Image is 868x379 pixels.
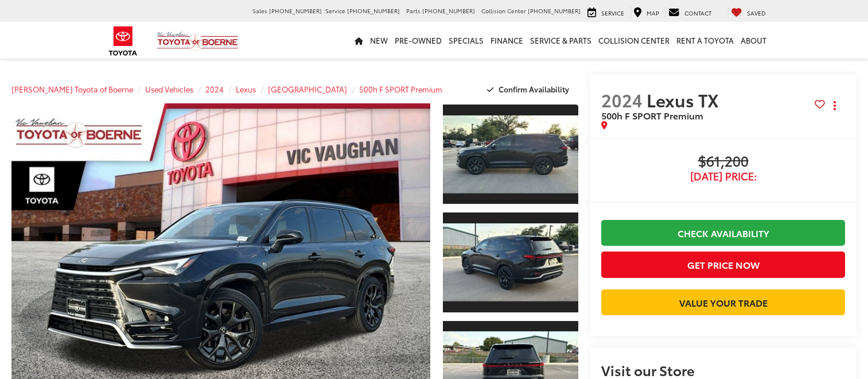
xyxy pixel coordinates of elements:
[665,6,714,18] a: Contact
[422,6,475,15] span: [PHONE_NUMBER]
[825,95,845,115] button: Actions
[601,220,845,246] a: Check Availability
[601,153,845,171] span: $61,200
[601,362,845,377] h2: Visit our Store
[367,22,391,59] a: New
[684,9,711,17] span: Contact
[481,6,526,15] span: Collision Center
[11,84,133,94] a: [PERSON_NAME] Toyota of Boerne
[487,22,527,59] a: Finance
[595,22,673,59] a: Collision Center
[268,84,347,94] a: [GEOGRAPHIC_DATA]
[647,9,659,17] span: Map
[351,22,367,59] a: Home
[481,79,579,99] button: Confirm Availability
[527,22,595,59] a: Service & Parts: Opens in a new tab
[205,84,224,94] a: 2024
[528,6,581,15] span: [PHONE_NUMBER]
[445,22,487,59] a: Specials
[601,87,643,112] span: 2024
[359,84,442,94] a: 500h F SPORT Premium
[747,9,766,17] span: Saved
[406,6,421,15] span: Parts
[673,22,737,59] a: Rent a Toyota
[236,84,256,94] a: Lexus
[728,6,769,18] a: My Saved Vehicles
[601,252,845,277] button: Get Price Now
[347,6,400,15] span: [PHONE_NUMBER]
[252,6,267,15] span: Sales
[737,22,770,59] a: About
[601,109,703,122] span: 500h F SPORT Premium
[391,22,445,59] a: Pre-Owned
[647,87,723,112] span: Lexus TX
[157,31,239,51] img: Vic Vaughan Toyota of Boerne
[269,6,322,15] span: [PHONE_NUMBER]
[630,6,662,18] a: Map
[585,6,627,18] a: Service
[834,101,836,110] span: dropdown dots
[601,9,624,17] span: Service
[601,289,845,315] a: Value Your Trade
[441,115,579,194] img: 2024 Lexus TX 500h F SPORT Premium
[601,171,845,182] span: [DATE] Price:
[443,211,578,313] a: Expand Photo 2
[441,223,579,301] img: 2024 Lexus TX 500h F SPORT Premium
[325,6,345,15] span: Service
[443,103,578,205] a: Expand Photo 1
[145,84,193,94] a: Used Vehicles
[499,84,569,94] span: Confirm Availability
[102,22,145,60] img: Toyota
